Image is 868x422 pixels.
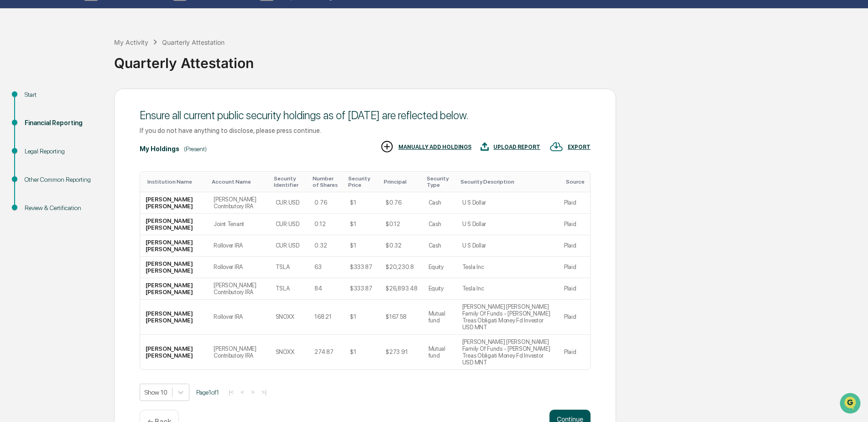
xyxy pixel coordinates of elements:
[140,145,179,153] div: My Holdings
[309,214,344,235] td: 0.12
[345,235,380,257] td: $1
[559,300,590,335] td: Plaid
[380,335,423,369] td: $273.91
[25,147,99,156] div: Legal Reporting
[559,214,590,235] td: Plaid
[380,257,423,278] td: $20,230.8
[75,115,113,124] span: Attestations
[208,257,270,278] td: Rollover IRA
[380,300,423,335] td: $167.58
[549,140,563,153] img: EXPORT
[559,278,590,300] td: Plaid
[270,257,309,278] td: TSLA
[270,214,309,235] td: CUR:USD
[427,175,453,188] div: Toggle SortBy
[274,175,306,188] div: Toggle SortBy
[31,79,115,86] div: We're available if you need us!
[457,214,559,235] td: U S Dollar
[31,70,150,79] div: Start new chat
[380,235,423,257] td: $0.32
[313,175,340,188] div: Toggle SortBy
[270,300,309,335] td: SNOXX
[270,335,309,369] td: SNOXX
[423,335,457,369] td: Mutual fund
[384,179,419,185] div: Toggle SortBy
[9,70,26,86] img: 1746055101610-c473b297-6a78-478c-a979-82029cc54cd1
[5,111,63,128] a: 🖐️Preclearance
[309,192,344,214] td: 0.76
[423,214,457,235] td: Cash
[423,278,457,300] td: Equity
[155,73,166,84] button: Start new chat
[208,335,270,369] td: [PERSON_NAME] Contributory IRA
[398,144,471,150] div: MANUALLY ADD HOLDINGS
[345,300,380,335] td: $1
[208,214,270,235] td: Joint Tenant
[140,192,208,214] td: [PERSON_NAME] [PERSON_NAME]
[270,278,309,300] td: TSLA
[309,278,344,300] td: 84
[380,140,394,153] img: MANUALLY ADD HOLDINGS
[309,235,344,257] td: 0.32
[5,129,61,145] a: 🔎Data Lookup
[423,235,457,257] td: Cash
[481,140,489,153] img: UPLOAD REPORT
[309,335,344,369] td: 274.87
[568,144,591,150] div: EXPORT
[18,132,58,142] span: Data Lookup
[839,392,863,417] iframe: Open customer support
[140,127,591,134] div: If you do not have anything to disclose, please press continue.
[140,300,208,335] td: [PERSON_NAME] [PERSON_NAME]
[457,300,559,335] td: [PERSON_NAME] [PERSON_NAME] Family Of Funds - [PERSON_NAME] Treas Obligati Money Fd Investor USD MNT
[140,214,208,235] td: [PERSON_NAME] [PERSON_NAME]
[140,278,208,300] td: [PERSON_NAME] [PERSON_NAME]
[559,257,590,278] td: Plaid
[162,38,225,46] div: Quarterly Attestation
[248,388,257,396] button: >
[457,335,559,369] td: [PERSON_NAME] [PERSON_NAME] Family Of Funds - [PERSON_NAME] Treas Obligati Money Fd Investor USD MNT
[345,335,380,369] td: $1
[238,388,247,396] button: <
[9,19,166,34] p: How can we help?
[309,300,344,335] td: 168.21
[457,192,559,214] td: U S Dollar
[457,278,559,300] td: Tesla Inc
[380,278,423,300] td: $26,893.48
[140,335,208,369] td: [PERSON_NAME] [PERSON_NAME]
[309,257,344,278] td: 63
[380,192,423,214] td: $0.76
[345,257,380,278] td: $333.87
[208,300,270,335] td: Rollover IRA
[208,278,270,300] td: [PERSON_NAME] Contributory IRA
[345,214,380,235] td: $1
[18,115,59,124] span: Preclearance
[208,235,270,257] td: Rollover IRA
[559,192,590,214] td: Plaid
[226,388,236,396] button: |<
[493,144,540,150] div: UPLOAD REPORT
[380,214,423,235] td: $0.12
[64,154,110,162] a: Powered byPylon
[348,175,376,188] div: Toggle SortBy
[559,235,590,257] td: Plaid
[423,192,457,214] td: Cash
[196,389,219,396] span: Page 1 of 1
[270,192,309,214] td: CUR:USD
[140,109,591,122] div: Ensure all current public security holdings as of [DATE] are reflected below.
[460,179,555,185] div: Toggle SortBy
[212,179,266,185] div: Toggle SortBy
[114,38,148,46] div: My Activity
[91,155,110,162] span: Pylon
[63,111,117,128] a: 🗄️Attestations
[140,235,208,257] td: [PERSON_NAME] [PERSON_NAME]
[457,257,559,278] td: Tesla Inc
[457,235,559,257] td: U S Dollar
[25,90,99,100] div: Start
[147,179,204,185] div: Toggle SortBy
[114,47,863,71] div: Quarterly Attestation
[140,257,208,278] td: [PERSON_NAME] [PERSON_NAME]
[566,179,586,185] div: Toggle SortBy
[559,335,590,369] td: Plaid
